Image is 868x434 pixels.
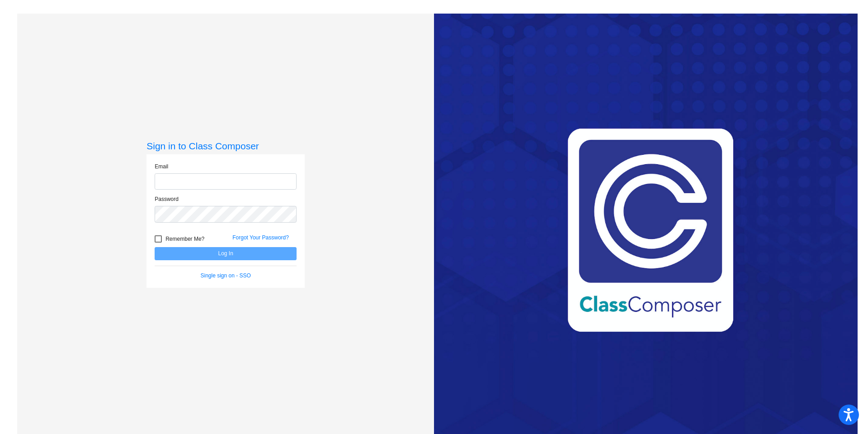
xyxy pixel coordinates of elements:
h3: Sign in to Class Composer [146,140,305,152]
label: Email [155,162,168,171]
a: Forgot Your Password? [232,234,289,241]
label: Password [155,195,179,203]
a: Single sign on - SSO [201,272,251,279]
button: Log In [155,247,297,260]
span: Remember Me? [165,234,204,244]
